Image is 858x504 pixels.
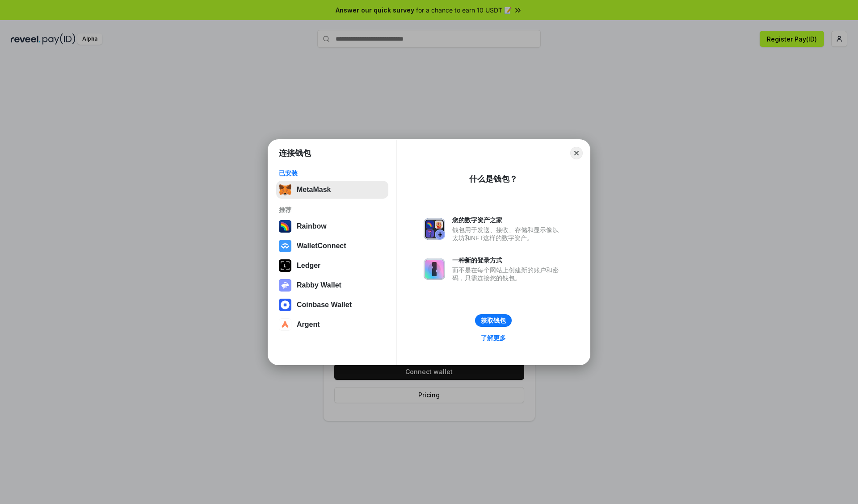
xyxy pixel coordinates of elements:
[279,240,291,252] img: svg+xml,%3Csvg%20width%3D%2228%22%20height%3D%2228%22%20viewBox%3D%220%200%2028%2028%22%20fill%3D...
[570,147,583,159] button: Close
[279,318,291,331] img: svg+xml,%3Csvg%20width%3D%2228%22%20height%3D%2228%22%20viewBox%3D%220%200%2028%2028%22%20fill%3D...
[297,242,346,250] div: WalletConnect
[279,220,291,233] img: svg+xml,%3Csvg%20width%3D%22120%22%20height%3D%22120%22%20viewBox%3D%220%200%20120%20120%22%20fil...
[279,206,386,214] div: 推荐
[297,262,320,270] div: Ledger
[279,279,291,292] img: svg+xml,%3Csvg%20xmlns%3D%22http%3A%2F%2Fwww.w3.org%2F2000%2Fsvg%22%20fill%3D%22none%22%20viewBox...
[452,266,563,282] div: 而不是在每个网站上创建新的账户和密码，只需连接您的钱包。
[475,332,511,344] a: 了解更多
[279,183,291,196] img: svg+xml,%3Csvg%20fill%3D%22none%22%20height%3D%2233%22%20viewBox%3D%220%200%2035%2033%22%20width%...
[279,169,386,177] div: 已安装
[279,259,291,272] img: svg+xml,%3Csvg%20xmlns%3D%22http%3A%2F%2Fwww.w3.org%2F2000%2Fsvg%22%20width%3D%2228%22%20height%3...
[297,321,320,329] div: Argent
[276,296,388,314] button: Coinbase Wallet
[279,148,311,158] h1: 连接钱包
[279,299,291,311] img: svg+xml,%3Csvg%20width%3D%2228%22%20height%3D%2228%22%20viewBox%3D%220%200%2028%2028%22%20fill%3D...
[276,276,388,294] button: Rabby Wallet
[424,218,445,240] img: svg+xml,%3Csvg%20xmlns%3D%22http%3A%2F%2Fwww.w3.org%2F2000%2Fsvg%22%20fill%3D%22none%22%20viewBox...
[297,281,341,289] div: Rabby Wallet
[297,301,352,309] div: Coinbase Wallet
[276,316,388,333] button: Argent
[297,186,331,194] div: MetaMask
[276,181,388,199] button: MetaMask
[297,222,327,230] div: Rainbow
[452,216,563,224] div: 您的数字资产之家
[424,258,445,280] img: svg+xml,%3Csvg%20xmlns%3D%22http%3A%2F%2Fwww.w3.org%2F2000%2Fsvg%22%20fill%3D%22none%22%20viewBox...
[475,314,512,327] button: 获取钱包
[469,174,517,184] div: 什么是钱包？
[276,217,388,235] button: Rainbow
[481,334,506,342] div: 了解更多
[452,256,563,264] div: 一种新的登录方式
[276,257,388,275] button: Ledger
[276,237,388,255] button: WalletConnect
[481,317,506,325] div: 获取钱包
[452,226,563,242] div: 钱包用于发送、接收、存储和显示像以太坊和NFT这样的数字资产。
